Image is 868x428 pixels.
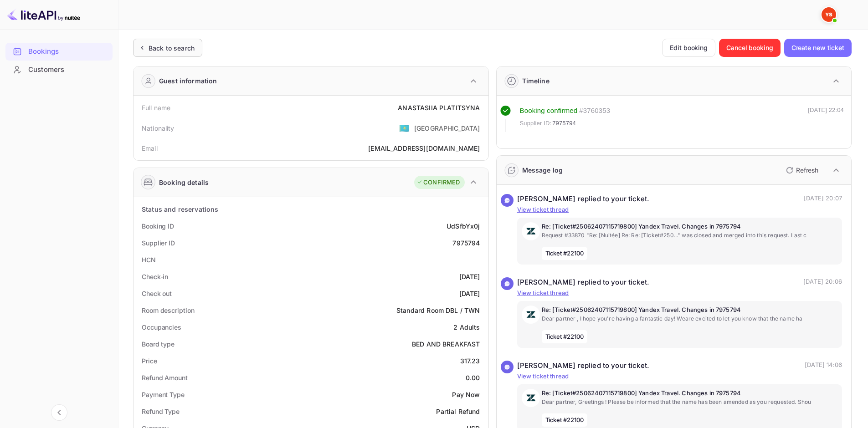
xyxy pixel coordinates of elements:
[517,361,650,371] div: [PERSON_NAME] replied to your ticket.
[142,373,188,382] div: Refund Amount
[452,390,480,399] div: Pay Now
[414,123,480,133] div: [GEOGRAPHIC_DATA]
[5,61,113,78] a: Customers
[808,106,844,132] div: [DATE] 22:04
[542,222,838,231] p: Re: [Ticket#25062407115719800] Yandex Travel. Changes in 7975794
[5,43,113,61] div: Bookings
[542,398,838,406] p: Dear partner, Greetings ! Please be informed that the name has been amended as you requested. Shou
[542,330,588,344] span: Ticket #22100
[5,61,113,79] div: Customers
[542,247,588,260] span: Ticket #22100
[142,356,157,366] div: Price
[466,373,480,382] div: 0.00
[517,277,650,288] div: [PERSON_NAME] replied to your ticket.
[803,277,842,288] p: [DATE] 20:06
[460,356,480,366] div: 317.23
[804,194,842,204] p: [DATE] 20:07
[517,194,650,204] div: [PERSON_NAME] replied to your ticket.
[520,119,552,128] span: Supplier ID:
[7,7,80,22] img: LiteAPI logo
[662,39,715,57] button: Edit booking
[142,123,175,133] div: Nationality
[28,46,108,57] div: Bookings
[522,222,540,240] img: AwvSTEc2VUhQAAAAAElFTkSuQmCC
[142,204,218,214] div: Status and reservations
[142,221,174,231] div: Booking ID
[784,39,852,57] button: Create new ticket
[28,65,108,75] div: Customers
[579,106,610,116] div: # 3760353
[142,103,170,112] div: Full name
[142,238,175,248] div: Supplier ID
[412,339,480,349] div: BED AND BREAKFAST
[459,289,480,298] div: [DATE]
[459,272,480,281] div: [DATE]
[522,165,563,175] div: Message log
[520,106,578,116] div: Booking confirmed
[5,43,113,60] a: Bookings
[453,322,480,332] div: 2 Adults
[822,7,836,22] img: Yandex Support
[542,389,838,398] p: Re: [Ticket#25062407115719800] Yandex Travel. Changes in 7975794
[51,404,67,421] button: Collapse navigation
[398,103,480,112] div: ANASTASIIA PLATITSYNA
[447,221,480,231] div: UdSfbYx0j
[142,322,181,332] div: Occupancies
[368,143,480,153] div: [EMAIL_ADDRESS][DOMAIN_NAME]
[522,306,540,324] img: AwvSTEc2VUhQAAAAAElFTkSuQmCC
[399,120,410,136] span: United States
[522,389,540,407] img: AwvSTEc2VUhQAAAAAElFTkSuQmCC
[159,76,217,86] div: Guest information
[542,315,838,323] p: Dear partner , I hope you're having a fantastic day! Weare excited to let you know that the name ha
[522,76,550,86] div: Timeline
[805,361,842,371] p: [DATE] 14:06
[542,413,588,427] span: Ticket #22100
[142,289,172,298] div: Check out
[781,163,822,178] button: Refresh
[517,289,842,298] p: View ticket thread
[517,372,842,381] p: View ticket thread
[517,205,842,214] p: View ticket thread
[142,390,185,399] div: Payment Type
[142,339,175,349] div: Board type
[159,178,209,187] div: Booking details
[142,407,180,416] div: Refund Type
[452,238,480,248] div: 7975794
[149,43,195,53] div: Back to search
[396,306,480,315] div: Standard Room DBL / TWN
[552,119,576,128] span: 7975794
[796,165,818,175] p: Refresh
[719,39,781,57] button: Cancel booking
[142,255,156,265] div: HCN
[542,306,838,315] p: Re: [Ticket#25062407115719800] Yandex Travel. Changes in 7975794
[142,272,168,281] div: Check-in
[142,143,158,153] div: Email
[436,407,480,416] div: Partial Refund
[416,178,460,187] div: CONFIRMED
[542,231,838,239] p: Request #33870 "Re: [Nuitée] Re: Re: [Ticket#250..." was closed and merged into this request. Last c
[142,306,194,315] div: Room description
